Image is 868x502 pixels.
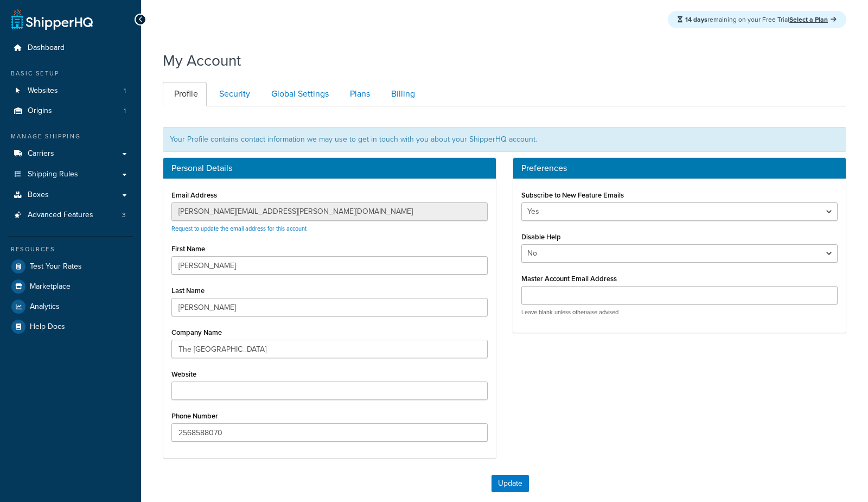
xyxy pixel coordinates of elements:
label: Website [171,370,196,378]
label: Subscribe to New Feature Emails [521,191,624,199]
a: Websites 1 [8,81,133,101]
button: Update [492,475,529,492]
a: Plans [339,82,379,106]
span: Carriers [28,149,54,158]
a: Analytics [8,297,133,316]
a: Advanced Features 3 [8,205,133,225]
a: Marketplace [8,277,133,296]
span: Advanced Features [28,211,93,220]
span: Marketplace [30,282,71,291]
a: Origins 1 [8,101,133,121]
a: Request to update the email address for this account [171,224,307,233]
a: Help Docs [8,317,133,336]
a: Security [208,82,259,106]
h3: Preferences [521,163,838,173]
div: remaining on your Free Trial [668,11,846,28]
label: First Name [171,245,205,253]
li: Origins [8,101,133,121]
a: Profile [163,82,207,106]
span: 3 [122,211,126,220]
a: Global Settings [260,82,337,106]
a: Shipping Rules [8,164,133,185]
span: Shipping Rules [28,170,78,179]
span: Origins [28,106,52,116]
a: Carriers [8,144,133,164]
label: Phone Number [171,412,218,420]
a: ShipperHQ Home [11,8,93,30]
li: Websites [8,81,133,101]
h3: Personal Details [171,163,488,173]
span: Dashboard [28,43,65,53]
a: Dashboard [8,38,133,58]
a: Test Your Rates [8,257,133,276]
label: Company Name [171,328,222,336]
span: Boxes [28,190,49,200]
a: Billing [380,82,424,106]
li: Advanced Features [8,205,133,225]
label: Master Account Email Address [521,275,617,283]
h1: My Account [163,50,241,71]
strong: 14 days [685,15,707,24]
a: Select a Plan [789,15,837,24]
span: Help Docs [30,322,65,332]
p: Leave blank unless otherwise advised [521,308,838,316]
div: Manage Shipping [8,132,133,141]
div: Basic Setup [8,69,133,78]
div: Resources [8,245,133,254]
span: 1 [124,106,126,116]
label: Disable Help [521,233,561,241]
span: Analytics [30,302,60,312]
span: Test Your Rates [30,262,82,271]
span: 1 [124,86,126,96]
label: Last Name [171,287,205,295]
div: Your Profile contains contact information we may use to get in touch with you about your ShipperH... [163,127,846,152]
label: Email Address [171,191,217,199]
span: Websites [28,86,58,96]
a: Boxes [8,185,133,205]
